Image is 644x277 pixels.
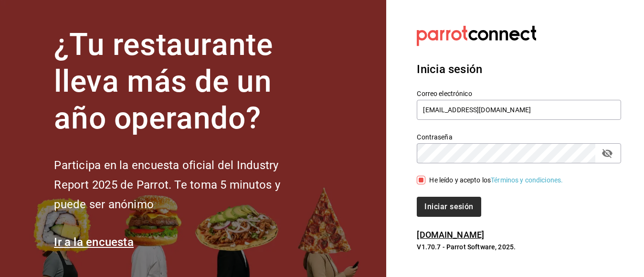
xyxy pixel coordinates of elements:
[54,27,312,137] h1: ¿Tu restaurante lleva más de un año operando?
[599,145,615,161] button: passwordField
[417,242,621,252] p: V1.70.7 - Parrot Software, 2025.
[54,235,134,249] a: Ir a la encuesta
[417,100,621,120] input: Ingresa tu correo electrónico
[417,90,621,97] label: Correo electrónico
[429,175,563,185] div: He leído y acepto los
[417,230,484,240] a: [DOMAIN_NAME]
[417,134,621,140] label: Contraseña
[417,61,621,78] h3: Inicia sesión
[417,197,481,217] button: Iniciar sesión
[54,156,312,214] h2: Participa en la encuesta oficial del Industry Report 2025 de Parrot. Te toma 5 minutos y puede se...
[491,176,563,184] a: Términos y condiciones.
